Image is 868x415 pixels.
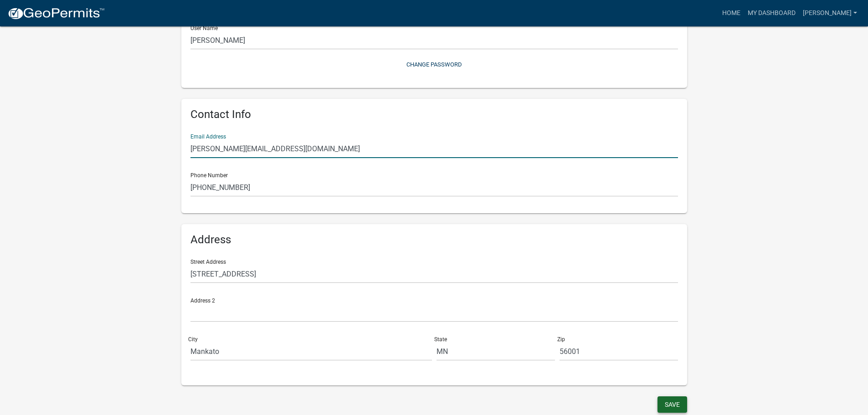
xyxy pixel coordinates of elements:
[190,108,678,121] h6: Contact Info
[744,5,799,22] a: My Dashboard
[190,233,678,246] h6: Address
[719,5,744,22] a: Home
[799,5,861,22] a: [PERSON_NAME]
[657,396,687,413] button: Save
[190,57,678,72] button: Change Password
